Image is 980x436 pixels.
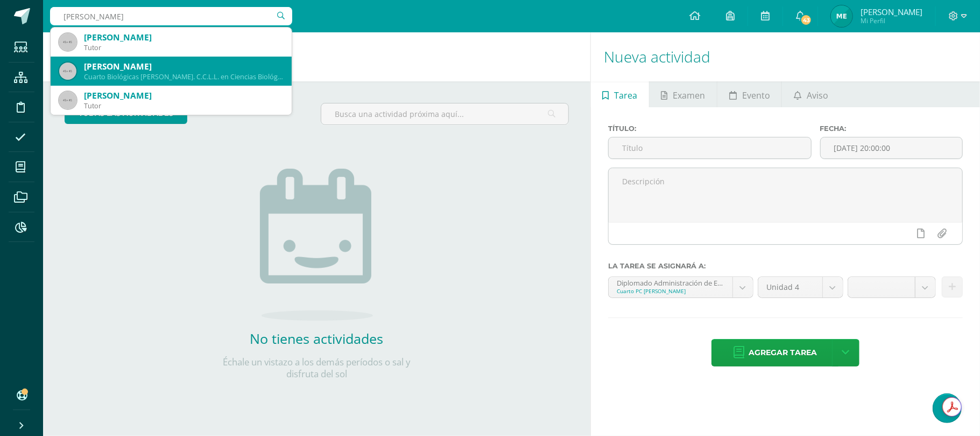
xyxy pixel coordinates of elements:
[608,262,963,270] label: La tarea se asignará a:
[673,82,706,108] span: Examen
[609,277,753,297] a: Diplomado Administración de Empresas 'A'Cuarto PC [PERSON_NAME]
[59,92,76,109] img: 45x45
[650,81,717,107] a: Examen
[717,81,781,107] a: Evento
[321,103,568,124] input: Busca una actividad próxima aquí...
[84,43,283,52] div: Tutor
[609,137,811,158] input: Título
[84,90,283,101] div: [PERSON_NAME]
[820,124,963,133] label: Fecha:
[59,63,76,80] img: 45x45
[782,81,840,107] a: Aviso
[861,16,922,25] span: Mi Perfil
[604,32,967,81] h1: Nueva actividad
[861,6,922,17] span: [PERSON_NAME]
[742,82,770,108] span: Evento
[59,33,76,51] img: 45x45
[807,82,828,108] span: Aviso
[749,340,817,366] span: Agregar tarea
[209,329,424,348] h2: No tienes actividades
[766,277,814,297] span: Unidad 4
[84,72,283,81] div: Cuarto Biológicas [PERSON_NAME]. C.C.L.L. en Ciencias Biológicas 16OA164
[758,277,843,297] a: Unidad 4
[84,61,283,72] div: [PERSON_NAME]
[591,81,649,107] a: Tarea
[617,277,724,287] div: Diplomado Administración de Empresas 'A'
[84,32,283,43] div: [PERSON_NAME]
[50,7,292,25] input: Busca un usuario...
[617,287,724,295] div: Cuarto PC [PERSON_NAME]
[821,137,962,158] input: Fecha de entrega
[56,32,577,81] h1: Actividades
[615,82,638,108] span: Tarea
[260,169,373,321] img: no_activities.png
[831,5,852,27] img: 5b4b5986e598807c0dab46491188efcd.png
[608,124,812,133] label: Título:
[209,356,424,380] p: Échale un vistazo a los demás períodos o sal y disfruta del sol
[800,14,812,26] span: 43
[84,101,283,110] div: Tutor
